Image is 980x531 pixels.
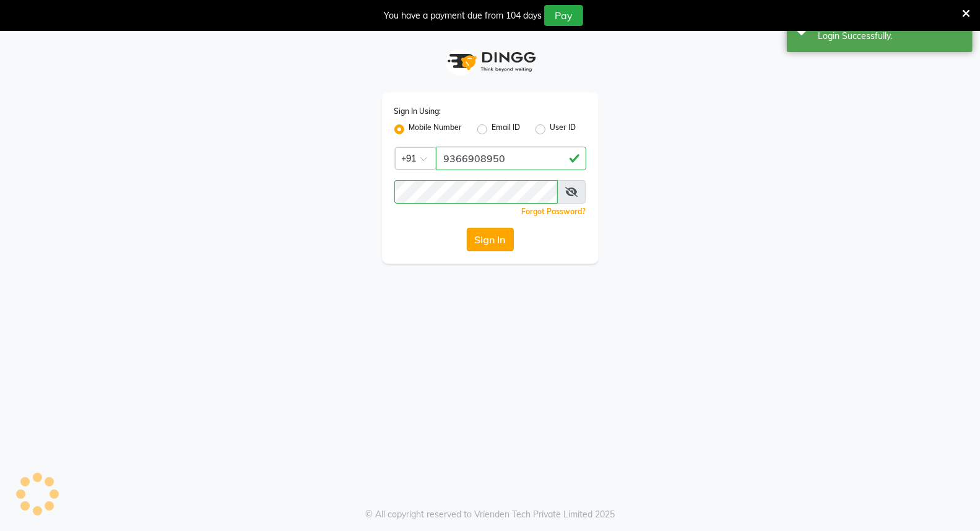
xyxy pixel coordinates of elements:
button: Pay [544,5,583,26]
a: Forgot Password? [522,207,586,216]
label: Email ID [492,122,521,137]
img: logo1.svg [441,43,540,80]
label: User ID [550,122,576,137]
input: Username [436,147,586,170]
label: Sign In Using: [394,106,441,117]
div: You have a payment due from 104 days [384,9,542,22]
label: Mobile Number [409,122,462,137]
button: Sign In [467,228,514,251]
div: Login Successfully. [818,30,963,43]
input: Username [394,180,558,204]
